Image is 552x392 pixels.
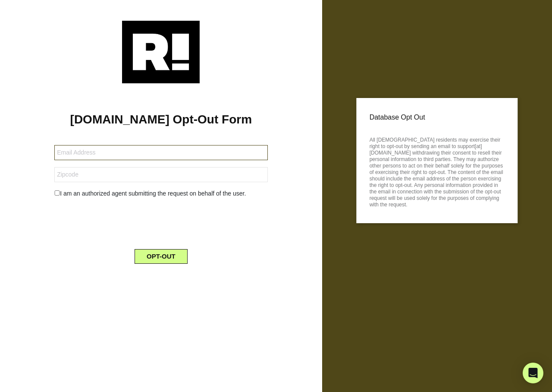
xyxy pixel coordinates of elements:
h1: [DOMAIN_NAME] Opt-Out Form [13,112,309,127]
p: Database Opt Out [370,111,505,124]
input: Email Address [54,145,267,160]
div: I am an authorized agent submitting the request on behalf of the user. [48,189,274,198]
button: OPT-OUT [135,249,188,264]
input: Zipcode [54,167,267,182]
img: Retention.com [122,21,200,83]
div: Open Intercom Messenger [523,363,543,383]
iframe: reCAPTCHA [95,205,226,239]
p: All [DEMOGRAPHIC_DATA] residents may exercise their right to opt-out by sending an email to suppo... [370,134,505,208]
